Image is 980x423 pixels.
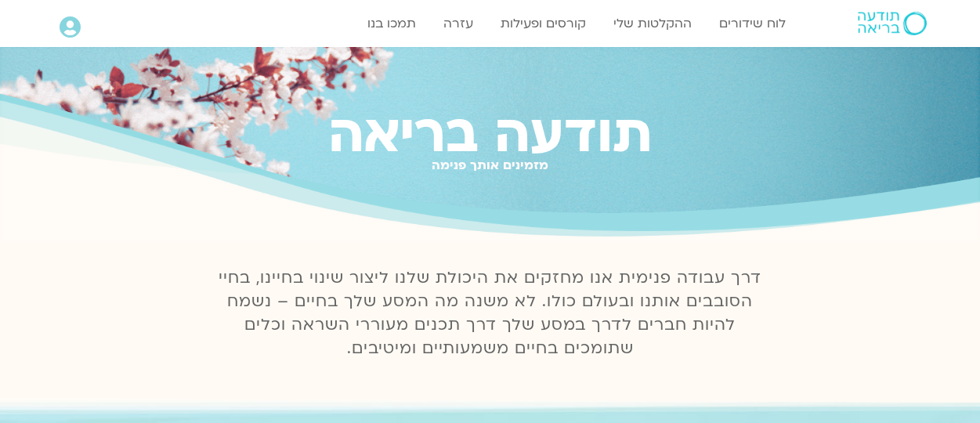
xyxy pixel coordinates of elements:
a: עזרה [436,9,481,38]
p: דרך עבודה פנימית אנו מחזקים את היכולת שלנו ליצור שינוי בחיינו, בחיי הסובבים אותנו ובעולם כולו. לא... [210,266,771,360]
a: לוח שידורים [711,9,794,38]
a: קורסים ופעילות [493,9,594,38]
a: תמכו בנו [360,9,424,38]
img: תודעה בריאה [858,12,927,35]
a: ההקלטות שלי [606,9,700,38]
